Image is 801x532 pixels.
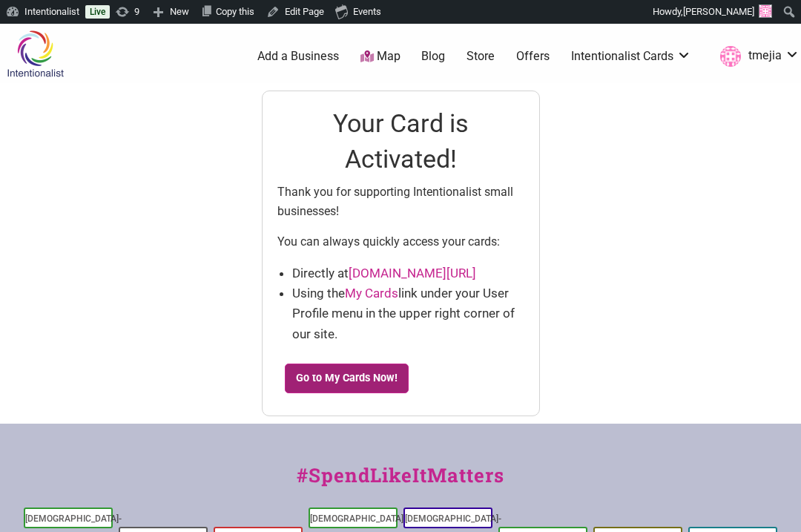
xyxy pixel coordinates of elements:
a: Blog [421,48,445,65]
li: Directly at [292,263,524,283]
a: Live [85,5,110,19]
p: You can always quickly access your cards: [277,232,524,252]
a: Go to My Cards Now! [285,364,409,393]
a: Store [467,48,495,65]
a: Add a Business [257,48,339,65]
a: Intentionalist Cards [571,48,691,65]
li: Using the link under your User Profile menu in the upper right corner of our site. [292,283,524,344]
p: Thank you for supporting Intentionalist small businesses! [277,183,524,220]
a: Offers [516,48,550,65]
a: tmejia [713,43,800,70]
h1: Your Card is Activated! [277,106,524,177]
a: Map [360,48,400,65]
a: My Cards [345,286,398,301]
span: [PERSON_NAME] [683,6,754,17]
a: [DOMAIN_NAME][URL] [349,266,476,280]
